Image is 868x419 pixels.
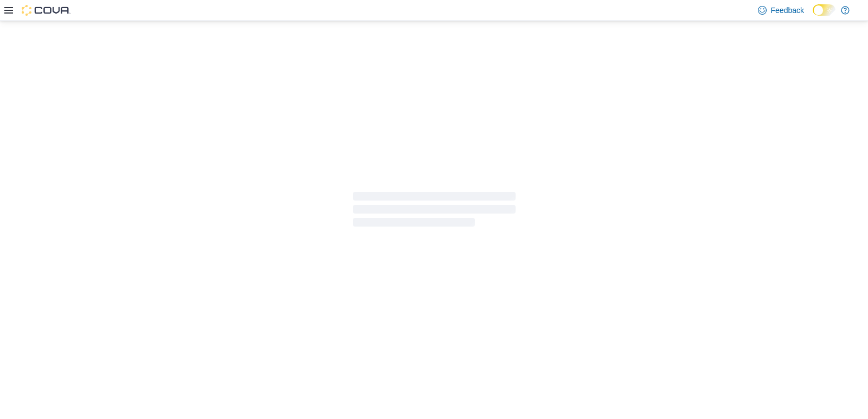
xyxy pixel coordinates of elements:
img: Cova [22,5,70,16]
input: Dark Mode [813,4,835,16]
span: Feedback [771,5,804,16]
span: Loading [353,194,516,229]
span: Dark Mode [813,16,813,16]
